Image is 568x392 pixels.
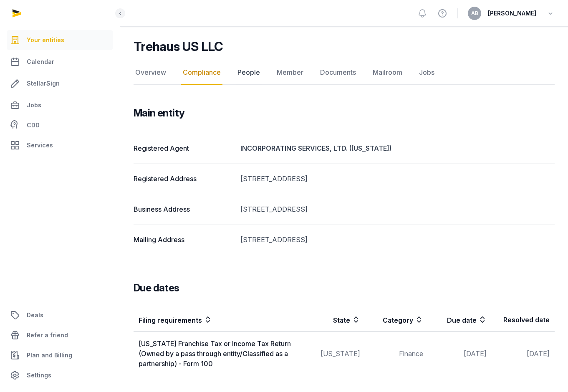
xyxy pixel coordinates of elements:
[27,35,64,45] span: Your entities
[371,61,404,85] a: Mailroom
[134,61,168,85] a: Overview
[302,332,365,376] td: [US_STATE]
[134,204,234,214] dt: Business Address
[417,61,436,85] a: Jobs
[27,120,40,130] span: CDD
[418,295,568,392] iframe: Chat Widget
[134,61,555,85] nav: Tabs
[7,73,113,94] a: StellarSign
[7,305,113,325] a: Deals
[240,235,555,245] dd: [STREET_ADDRESS]
[181,61,222,85] a: Compliance
[275,61,305,85] a: Member
[27,140,53,150] span: Services
[236,61,262,85] a: People
[7,30,113,50] a: Your entities
[27,100,41,110] span: Jobs
[27,330,68,340] span: Refer a friend
[27,78,60,89] span: StellarSign
[7,52,113,72] a: Calendar
[240,174,555,184] dd: [STREET_ADDRESS]
[302,308,365,332] th: State
[7,325,113,345] a: Refer a friend
[7,95,113,115] a: Jobs
[134,235,234,245] dt: Mailing Address
[134,308,302,332] th: Filing requirements
[7,365,113,385] a: Settings
[27,57,54,67] span: Calendar
[365,308,428,332] th: Category
[134,143,234,153] dt: Registered Agent
[240,204,555,214] dd: [STREET_ADDRESS]
[7,117,113,134] a: CDD
[27,310,43,320] span: Deals
[365,332,428,376] td: Finance
[488,8,536,18] span: [PERSON_NAME]
[7,345,113,365] a: Plan and Billing
[139,339,297,369] div: [US_STATE] Franchise Tax or Income Tax Return (Owned by a pass through entity/Classified as a par...
[240,143,555,153] dd: INCORPORATING SERVICES, LTD. ([US_STATE])
[134,106,184,120] h3: Main entity
[134,39,223,54] h2: Trehaus US LLC
[27,350,72,360] span: Plan and Billing
[471,11,478,16] span: AB
[134,174,234,184] dt: Registered Address
[134,281,179,295] h3: Due dates
[7,135,113,155] a: Services
[27,370,51,380] span: Settings
[468,7,481,20] button: AB
[318,61,358,85] a: Documents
